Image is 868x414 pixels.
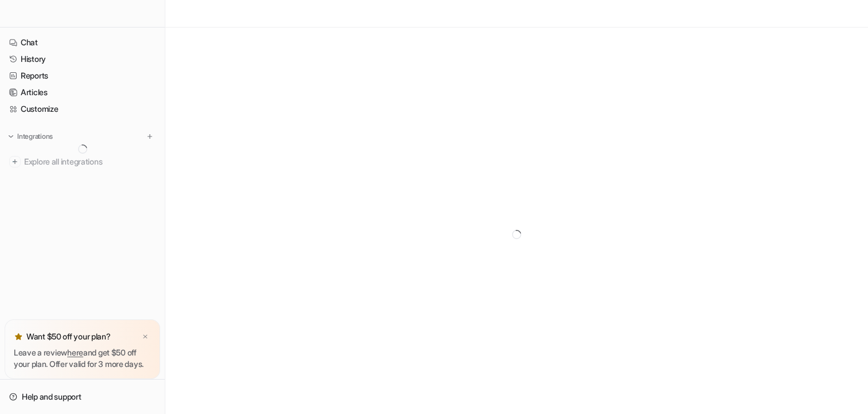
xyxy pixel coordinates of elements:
[5,68,160,84] a: Reports
[67,347,83,357] a: here
[146,132,154,140] img: menu_add.svg
[24,153,156,171] span: Explore all integrations
[5,389,160,405] a: Help and support
[5,84,160,100] a: Articles
[17,132,53,141] p: Integrations
[5,34,160,50] a: Chat
[14,347,151,370] p: Leave a review and get $50 off your plan. Offer valid for 3 more days.
[7,132,15,140] img: expand menu
[5,154,160,170] a: Explore all integrations
[5,101,160,117] a: Customize
[5,131,56,142] button: Integrations
[14,332,23,341] img: star
[142,333,149,341] img: x
[26,331,111,342] p: Want $50 off your plan?
[5,51,160,67] a: History
[9,156,21,167] img: explore all integrations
